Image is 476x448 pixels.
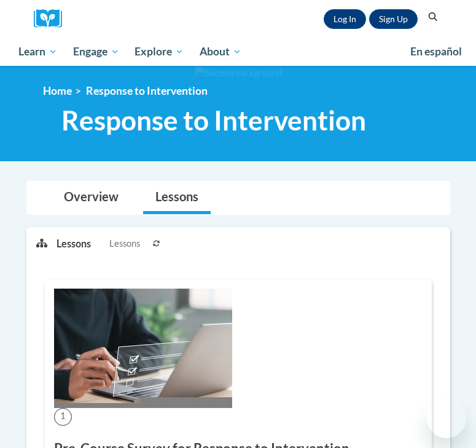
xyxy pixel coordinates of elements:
a: Register [369,9,418,29]
a: Home [43,84,72,97]
img: Logo brand [34,9,71,28]
button: Search [424,10,442,25]
a: Log In [324,9,366,29]
a: Learn [10,38,65,66]
img: Section background [195,66,282,80]
span: Explore [135,44,184,59]
a: Lessons [143,182,211,214]
img: Course Image [54,289,232,408]
span: About [200,44,241,59]
a: About [192,38,249,66]
span: Learn [18,44,57,59]
div: Main menu [9,38,470,66]
span: Response to Intervention [61,104,366,137]
span: En español [410,45,462,58]
a: Cox Campus [34,9,71,28]
a: Overview [52,182,131,214]
span: Engage [73,44,119,59]
a: Engage [65,38,127,66]
span: Lessons [109,237,140,250]
a: Explore [127,38,192,66]
span: 1 [54,408,72,426]
iframe: Button to launch messaging window [427,399,466,438]
a: En español [402,39,470,65]
span: Response to Intervention [86,84,208,97]
p: Lessons [57,237,91,250]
